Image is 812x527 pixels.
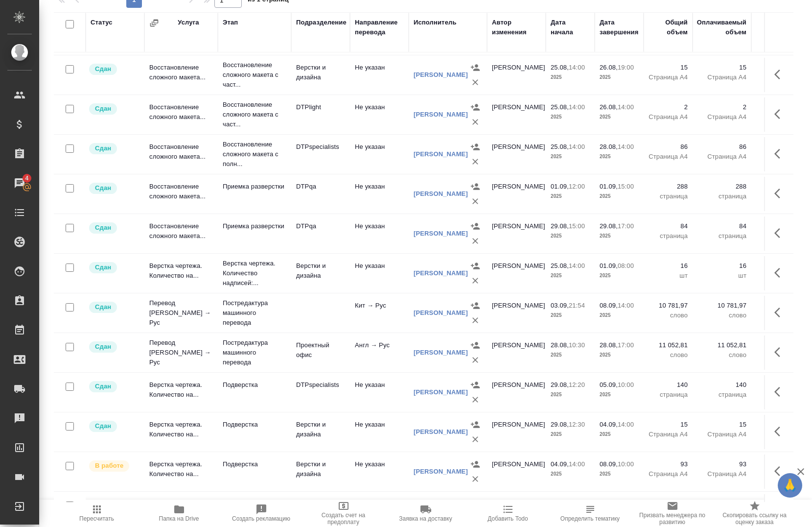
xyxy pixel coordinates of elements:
td: [PERSON_NAME] [487,455,546,489]
p: Страница А4 [649,430,688,439]
button: Скопировать ссылку на оценку заказа [714,500,796,527]
td: [PERSON_NAME] [487,97,546,132]
p: 10 [756,420,795,430]
p: 12:00 [569,183,585,190]
button: Добавить Todo [467,500,549,527]
p: Подверстка [223,420,286,430]
p: 2025 [551,311,590,320]
p: RUB [756,231,795,241]
td: [PERSON_NAME] [487,296,546,330]
p: 2025 [600,469,639,479]
p: RUB [756,112,795,122]
p: RUB [756,469,795,479]
p: 2 [649,102,688,112]
p: слово [697,350,746,360]
td: Не указан [350,177,409,211]
button: Удалить [468,432,483,447]
p: 25.08, [551,64,569,71]
p: Сдан [95,64,111,74]
td: [PERSON_NAME] [487,58,546,92]
p: 304 [649,499,688,509]
td: DTPqa [291,177,350,211]
p: 2025 [551,469,590,479]
button: Назначить [468,497,483,511]
td: Верстка чертежа. Количество на... [144,375,218,409]
button: Папка на Drive [138,500,220,527]
p: 01.09, [600,183,618,190]
p: 28.08, [600,341,618,349]
button: Назначить [468,60,483,75]
p: 84 [649,221,688,231]
p: страница [649,231,688,241]
button: Назначить [468,338,483,353]
button: Удалить [468,313,483,328]
p: 17:00 [618,341,634,349]
p: 29.08, [551,421,569,428]
a: 4 [2,171,37,195]
p: Сдан [95,302,111,312]
p: Страница А4 [697,430,746,439]
button: Удалить [468,154,483,169]
p: 2025 [600,72,639,82]
td: Не указан [350,97,409,132]
td: [PERSON_NAME] [487,216,546,251]
p: 14:00 [618,302,634,309]
p: Страница А4 [697,112,746,122]
p: 08:00 [618,262,634,269]
p: Страница А4 [697,152,746,162]
td: Верстки и дизайна [291,58,350,92]
p: 5,85 [756,182,795,192]
div: Исполнитель выполняет работу [88,499,139,512]
button: Назначить [468,298,483,313]
p: Сдан [95,421,111,431]
td: Восстановление сложного макета... [144,216,218,251]
p: 25.08, [551,143,569,150]
p: 04.09, [551,460,569,468]
span: Добавить Todo [487,515,528,522]
p: 16 [649,261,688,271]
p: 25 [756,102,795,112]
p: 2025 [600,350,639,360]
span: Создать счет на предоплату [308,512,379,526]
p: 2025 [551,112,590,122]
p: 29.08, [551,381,569,388]
button: Здесь прячутся важные кнопки [768,301,792,324]
p: 2025 [551,390,590,400]
a: [PERSON_NAME] [414,388,468,396]
button: Назначить [468,140,483,154]
p: Восстановление сложного макета с част... [223,60,286,90]
div: Исполнитель выполняет работу [88,459,139,473]
p: слово [649,350,688,360]
a: [PERSON_NAME] [414,150,468,158]
p: 01.09, [600,262,618,269]
a: [PERSON_NAME] [414,428,468,435]
button: Назначить [468,457,483,472]
p: 12:30 [569,421,585,428]
p: RUB [756,72,795,82]
button: Здесь прячутся важные кнопки [768,142,792,166]
td: Не указан [350,216,409,251]
button: Здесь прячутся важные кнопки [768,102,792,126]
button: Здесь прячутся важные кнопки [768,182,792,205]
p: 10 781,97 [697,301,746,311]
p: 05.09, [600,381,618,388]
button: Здесь прячутся важные кнопки [768,261,792,285]
span: 🙏 [782,475,798,496]
span: Определить тематику [560,515,620,522]
p: слово [697,311,746,320]
p: RUB [756,311,795,320]
p: 2025 [600,311,639,320]
div: Статус [91,18,113,27]
div: Подразделение [296,18,347,27]
p: 01.09, [551,183,569,190]
p: RUB [756,271,795,281]
td: Перевод [PERSON_NAME] → Рус [144,293,218,333]
p: страница [649,192,688,201]
button: Назначить [468,417,483,432]
button: Заявка на доставку [385,500,467,527]
td: Не указан [350,256,409,290]
p: RUB [756,430,795,439]
p: В работе [95,461,123,471]
td: Восстановление сложного макета... [144,177,218,211]
p: RUB [756,350,795,360]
